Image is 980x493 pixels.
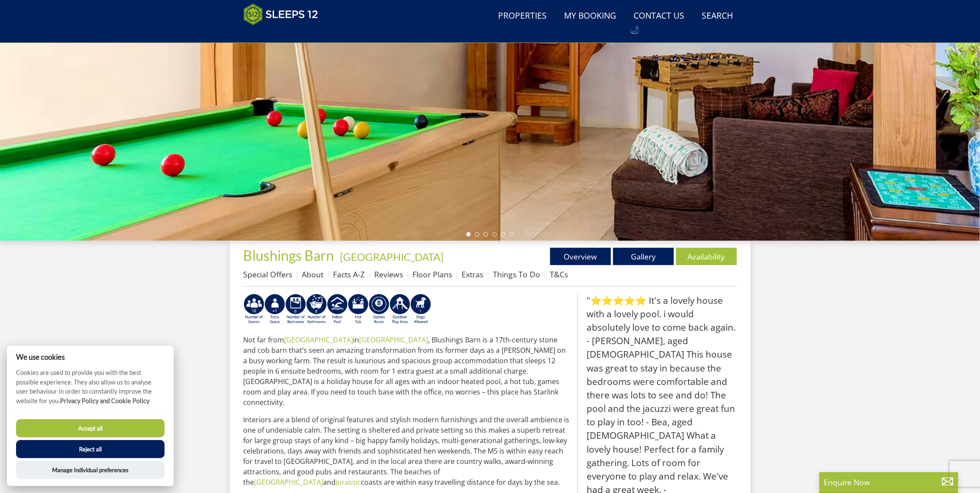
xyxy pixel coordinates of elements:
[302,269,324,279] a: About
[16,461,165,479] button: Manage Individual preferences
[630,26,639,33] div: Call: 01823 665500
[244,414,570,487] p: Interiors are a blend of original features and stylish modern furnishings and the overall ambienc...
[389,294,410,325] img: AD_4nXfjdDqPkGBf7Vpi6H87bmAUe5GYCbodrAbU4sf37YN55BCjSXGx5ZgBV7Vb9EJZsXiNVuyAiuJUB3WVt-w9eJ0vaBcHg...
[561,7,620,26] a: My Booking
[7,353,174,361] h2: We use cookies
[824,477,954,488] p: Enquire Now
[413,269,452,279] a: Floor Plans
[244,269,293,279] a: Special Offers
[333,269,365,279] a: Facts A-Z
[699,7,737,26] a: Search
[244,335,570,408] p: Not far from in , Blushings Barn is a 17th-century stone and cob barn that’s seen an amazing tran...
[375,269,403,279] a: Reviews
[360,335,429,345] a: [GEOGRAPHIC_DATA]
[613,248,674,265] a: Gallery
[16,440,165,458] button: Reject all
[239,30,330,38] iframe: Customer reviews powered by Trustpilot
[340,250,444,263] a: [GEOGRAPHIC_DATA]
[306,294,327,325] img: AD_4nXdmwCQHKAiIjYDk_1Dhq-AxX3fyYPYaVgX942qJE-Y7he54gqc0ybrIGUg6Qr_QjHGl2FltMhH_4pZtc0qV7daYRc31h...
[337,250,444,263] span: -
[495,7,551,26] a: Properties
[327,294,348,325] img: AD_4nXei2dp4L7_L8OvME76Xy1PUX32_NMHbHVSts-g-ZAVb8bILrMcUKZI2vRNdEqfWP017x6NFeUMZMqnp0JYknAB97-jDN...
[244,247,334,264] span: Blushings Barn
[462,269,484,279] a: Extras
[348,294,369,325] img: AD_4nXcpX5uDwed6-YChlrI2BYOgXwgg3aqYHOhRm0XfZB-YtQW2NrmeCr45vGAfVKUq4uWnc59ZmEsEzoF5o39EWARlT1ewO...
[285,294,306,325] img: AD_4nXfRzBlt2m0mIteXDhAcJCdmEApIceFt1SPvkcB48nqgTZkfMpQlDmULa47fkdYiHD0skDUgcqepViZHFLjVKS2LWHUqM...
[254,477,323,487] a: [GEOGRAPHIC_DATA]
[264,294,285,325] img: AD_4nXcj8Ek7JTfbij4zfS2gPq6pnw2U8dfisN7IPNKDqe2KZ_dwngMBBATRdjVD88Mkjpk8f5mfh14NCOjkadH-2i51Pa6Ko...
[630,7,688,26] a: Contact Us
[16,419,165,437] button: Accept all
[550,269,568,279] a: T&Cs
[493,269,541,279] a: Things To Do
[410,294,431,325] img: AD_4nXeEipi_F3q1Yj6bZlze3jEsUK6_7_3WtbLY1mWTnHN9JZSYYFCQEDZx02JbD7SocKMjZ8qjPHIa5G67Ebl9iTbBrBR15...
[244,3,318,25] img: Sleeps 12
[244,294,264,325] img: AD_4nXckrGRX70HZ4ysjh6ob-fWIwMZ0B394cI3fn1QdM1KgsQ_X_DbzeuFoTLdOWEJm2PpTbeL9h1Jcgc1-2wEukkBEDYkKe...
[676,248,737,265] a: Availability
[284,335,353,345] a: [GEOGRAPHIC_DATA]
[632,26,639,33] img: hfpfyWBK5wQHBAGPgDf9c6qAYOxxMAAAAASUVORK5CYII=
[244,247,337,264] a: Blushings Barn
[60,397,149,404] a: Privacy Policy and Cookie Policy
[369,294,389,325] img: AD_4nXdrZMsjcYNLGsKuA84hRzvIbesVCpXJ0qqnwZoX5ch9Zjv73tWe4fnFRs2gJ9dSiUubhZXckSJX_mqrZBmYExREIfryF...
[550,248,611,265] a: Overview
[7,368,174,412] p: Cookies are used to provide you with the best possible experience. They also allow us to analyse ...
[336,477,361,487] a: Jurassic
